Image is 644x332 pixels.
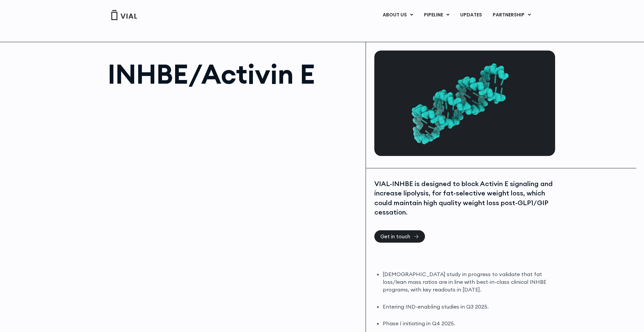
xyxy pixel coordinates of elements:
li: Phase I initiating in Q4 2025. [383,320,553,327]
div: VIAL-INHBE is designed to block Activin E signaling and increase lipolysis, for fat-selective wei... [374,179,553,217]
h1: INHBE/Activin E [108,61,359,87]
img: Vial Logo [111,10,138,20]
li: [DEMOGRAPHIC_DATA] study in progress to validate that fat loss/lean mass ratios are in line with ... [383,270,553,294]
a: ABOUT USMenu Toggle [377,9,418,21]
li: Entering IND-enabling studies in Q3 2025. [383,303,553,311]
a: Get in touch [374,230,425,243]
span: Get in touch [380,234,410,239]
a: PIPELINEMenu Toggle [419,9,454,21]
a: PARTNERSHIPMenu Toggle [487,9,536,21]
a: UPDATES [455,9,487,21]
